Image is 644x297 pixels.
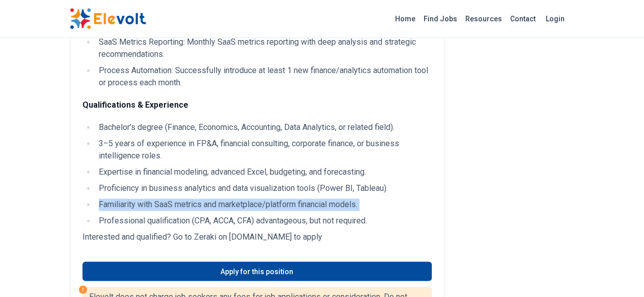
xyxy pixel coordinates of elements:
[82,231,432,243] p: Interested and qualified? Go to Zeraki on [DOMAIN_NAME] to apply
[96,166,432,178] li: Expertise in financial modeling, advanced Excel, budgeting, and forecasting.
[391,11,419,27] a: Home
[419,11,461,27] a: Find Jobs
[540,9,571,29] a: Login
[593,248,644,297] iframe: Chat Widget
[96,182,432,194] li: Proficiency in business analytics and data visualization tools (Power BI, Tableau).
[96,121,432,134] li: Bachelor’s degree (Finance, Economics, Accounting, Data Analytics, or related field).
[96,138,432,162] li: 3–5 years of experience in FP&A, financial consulting, corporate finance, or business intelligenc...
[96,199,432,211] li: Familiarity with SaaS metrics and marketplace/platform financial models.
[506,11,540,27] a: Contact
[82,261,432,281] a: Apply for this position
[461,11,506,27] a: Resources
[96,215,432,227] li: Professional qualification (CPA, ACCA, CFA) advantageous, but not required.
[70,8,146,29] img: Elevolt
[96,64,432,89] li: Process Automation: Successfully introduce at least 1 new finance/analytics automation tool or pr...
[82,100,188,110] strong: Qualifications & Experience
[96,36,432,60] li: SaaS Metrics Reporting: Monthly SaaS metrics reporting with deep analysis and strategic recommend...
